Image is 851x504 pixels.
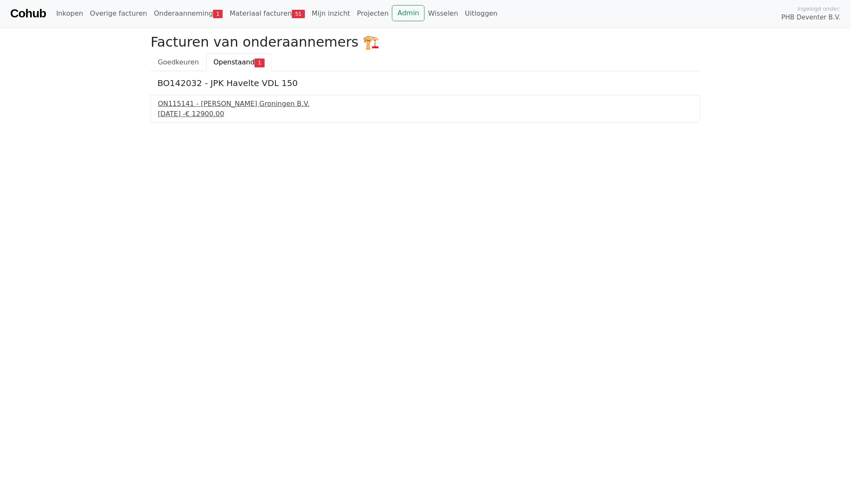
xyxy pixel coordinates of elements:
a: Inkopen [53,5,86,22]
a: Overige facturen [87,5,151,22]
a: Admin [392,5,425,21]
span: Ingelogd onder: [798,5,841,13]
span: 1 [255,58,264,67]
a: Mijn inzicht [308,5,354,22]
span: Goedkeuren [158,58,199,66]
a: Wisselen [425,5,462,22]
span: Openstaand [213,58,255,66]
a: Onderaanneming1 [151,5,227,22]
span: PHB Deventer B.V. [781,13,841,22]
span: € 12900.00 [185,110,224,118]
a: Projecten [354,5,392,22]
a: Materiaal facturen51 [226,5,308,22]
div: [DATE] - [158,109,693,119]
span: 51 [292,10,305,18]
a: Cohub [10,3,46,24]
h2: Facturen van onderaannemers 🏗️ [151,34,700,50]
a: Goedkeuren [151,53,206,71]
div: ON115141 - [PERSON_NAME] Groningen B.V. [158,99,693,109]
a: ON115141 - [PERSON_NAME] Groningen B.V.[DATE] -€ 12900.00 [158,99,693,119]
h5: BO142032 - JPK Havelte VDL 150 [157,78,694,88]
a: Openstaand1 [206,53,272,71]
span: 1 [213,10,223,18]
a: Uitloggen [462,5,501,22]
